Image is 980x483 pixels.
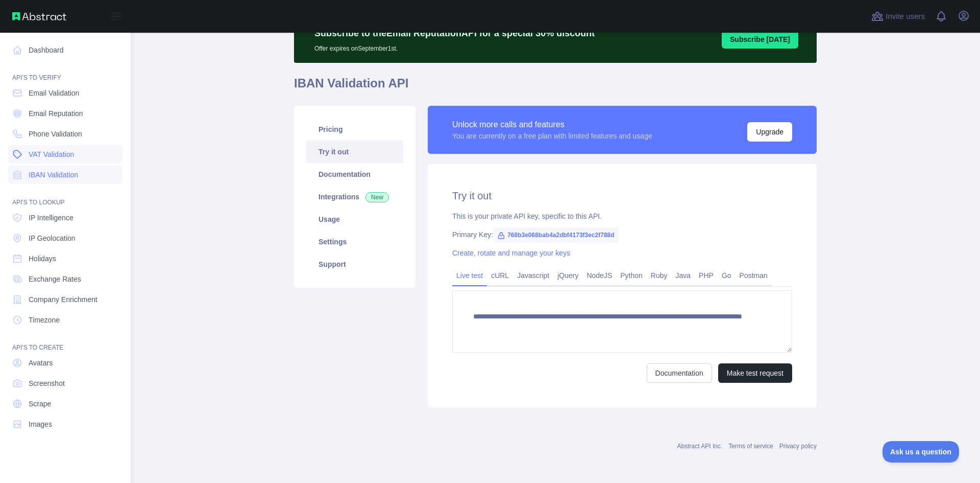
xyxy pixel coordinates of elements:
[677,443,723,450] a: Abstract API Inc.
[722,30,798,49] button: Subscribe [DATE]
[8,104,122,123] a: Email Reputation
[29,294,97,305] span: Company Enrichment
[452,211,792,221] div: This is your private API key, specific to this API.
[306,163,403,186] a: Documentation
[306,141,403,163] a: Try it out
[12,12,66,20] img: Abstract API
[29,378,65,388] span: Screenshot
[29,315,60,325] span: Timezone
[647,267,672,284] a: Ruby
[886,11,925,22] span: Invite users
[306,118,403,141] a: Pricing
[365,192,389,202] span: New
[718,267,736,284] a: Go
[8,186,122,206] div: API'S TO LOOKUP
[487,267,513,284] a: cURL
[747,122,792,142] button: Upgrade
[452,131,652,141] div: You are currently on a free plan with limited features and usage
[8,331,122,352] div: API'S TO CREATE
[29,149,74,159] span: VAT Validation
[452,249,570,257] a: Create, rotate and manage your keys
[29,419,52,429] span: Images
[493,227,618,243] span: 768b3e068bab4a2dbf4173f3ec2f788d
[29,274,81,284] span: Exchange Rates
[8,41,122,59] a: Dashboard
[8,415,122,433] a: Images
[8,84,122,102] a: Email Validation
[8,145,122,164] a: VAT Validation
[452,229,792,240] div: Primary Key:
[553,267,582,284] a: jQuery
[294,75,817,100] h1: IBAN Validation API
[306,253,403,275] a: Support
[718,363,792,383] button: Make test request
[314,26,595,40] p: Subscribe to the Email Reputation API for a special 30 % discount
[672,267,695,284] a: Java
[8,61,122,82] div: API'S TO VERIFY
[452,267,487,284] a: Live test
[736,267,772,284] a: Postman
[728,443,773,450] a: Terms of service
[869,8,927,25] button: Invite users
[582,267,616,284] a: NodeJS
[8,395,122,413] a: Scrape
[779,443,817,450] a: Privacy policy
[513,267,553,284] a: Javascript
[29,129,82,139] span: Phone Validation
[8,209,122,227] a: IP Intelligence
[8,270,122,288] a: Exchange Rates
[883,441,960,463] iframe: Toggle Customer Support
[29,213,73,223] span: IP Intelligence
[8,354,122,372] a: Avatars
[306,208,403,231] a: Usage
[452,119,652,131] div: Unlock more calls and features
[29,254,56,264] span: Holidays
[8,249,122,268] a: Holidays
[306,231,403,253] a: Settings
[29,399,51,409] span: Scrape
[29,358,53,368] span: Avatars
[8,374,122,393] a: Screenshot
[8,229,122,247] a: IP Geolocation
[29,233,76,243] span: IP Geolocation
[8,311,122,329] a: Timezone
[29,108,83,119] span: Email Reputation
[8,166,122,184] a: IBAN Validation
[29,88,79,98] span: Email Validation
[8,125,122,143] a: Phone Validation
[647,363,712,383] a: Documentation
[452,189,792,203] h2: Try it out
[314,40,595,53] p: Offer expires on September 1st.
[616,267,647,284] a: Python
[695,267,718,284] a: PHP
[8,290,122,309] a: Company Enrichment
[306,186,403,208] a: Integrations New
[29,170,78,180] span: IBAN Validation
